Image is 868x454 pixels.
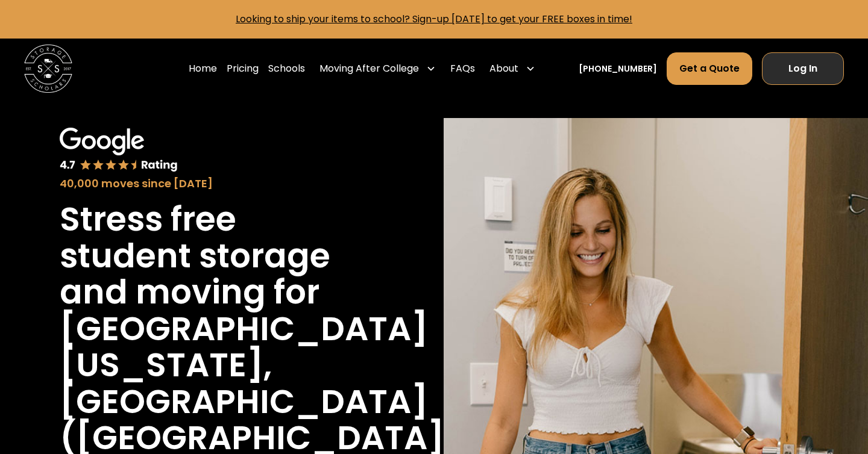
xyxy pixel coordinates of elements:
a: Schools [268,52,305,86]
a: [PHONE_NUMBER] [579,63,657,75]
h1: Stress free student storage and moving for [60,201,365,311]
div: Moving After College [319,61,419,76]
div: 40,000 moves since [DATE] [60,175,365,191]
div: Moving After College [315,52,441,86]
a: Get a Quote [667,52,752,85]
a: Pricing [227,52,259,86]
div: About [485,52,540,86]
div: About [489,61,518,76]
a: Log In [762,52,844,85]
img: Storage Scholars main logo [24,45,72,93]
a: FAQs [450,52,475,86]
img: Google 4.7 star rating [60,128,178,173]
a: Home [189,52,217,86]
a: Looking to ship your items to school? Sign-up [DATE] to get your FREE boxes in time! [236,12,632,26]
